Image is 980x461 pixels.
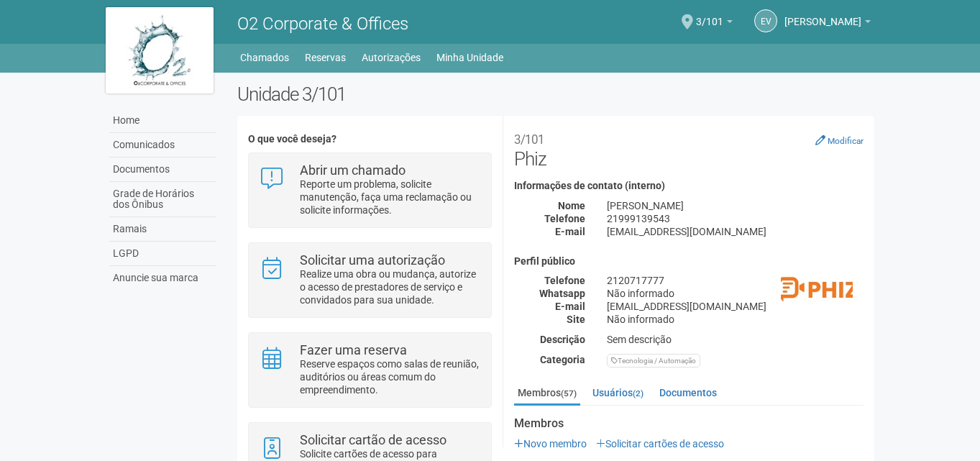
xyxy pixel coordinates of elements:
h4: O que você deseja? [248,134,492,145]
a: Anuncie sua marca [109,266,216,290]
a: [PERSON_NAME] [784,18,871,29]
a: Minha Unidade [436,47,503,68]
strong: E-mail [555,226,585,237]
small: (57) [561,388,577,398]
span: Eduany Vidal [784,2,861,27]
a: Solicitar cartões de acesso [596,438,724,449]
strong: Fazer uma reserva [300,342,407,357]
p: Realize uma obra ou mudança, autorize o acesso de prestadores de serviço e convidados para sua un... [300,268,480,306]
a: LGPD [109,242,216,266]
strong: Whatsapp [539,288,585,299]
a: 3/101 [696,18,733,29]
span: 3/101 [696,2,723,27]
a: EV [754,9,777,32]
span: O2 Corporate & Offices [237,14,408,34]
strong: Site [567,314,585,325]
a: Usuários(2) [589,382,647,403]
h2: Phiz [514,127,864,170]
p: Reserve espaços como salas de reunião, auditórios ou áreas comum do empreendimento. [300,357,480,396]
div: Tecnologia / Automação [607,354,700,368]
a: Solicitar uma autorização Realize uma obra ou mudança, autorize o acesso de prestadores de serviç... [260,254,480,306]
div: [EMAIL_ADDRESS][DOMAIN_NAME] [596,300,874,313]
p: Reporte um problema, solicite manutenção, faça uma reclamação ou solicite informações. [300,178,480,216]
small: Modificar [828,136,864,146]
h4: Informações de contato (interno) [514,181,864,191]
h4: Perfil público [514,256,864,267]
a: Comunicados [109,133,216,158]
strong: E-mail [555,301,585,312]
a: Chamados [240,47,289,68]
small: (2) [633,388,644,398]
strong: Nome [558,200,585,211]
h2: Unidade 3/101 [237,83,875,105]
strong: Telefone [544,275,585,286]
div: Sem descrição [596,333,874,346]
a: Home [109,109,216,133]
a: Grade de Horários dos Ônibus [109,182,216,217]
a: Membros(57) [514,382,580,406]
div: Não informado [596,287,874,300]
a: Autorizações [362,47,421,68]
img: business.png [781,256,853,328]
a: Documentos [656,382,720,403]
a: Novo membro [514,438,587,449]
strong: Descrição [540,334,585,345]
div: Não informado [596,313,874,326]
div: 21999139543 [596,212,874,225]
strong: Categoria [540,354,585,365]
small: 3/101 [514,132,544,147]
a: Modificar [815,134,864,146]
div: 2120717777 [596,274,874,287]
img: logo.jpg [106,7,214,93]
strong: Telefone [544,213,585,224]
strong: Membros [514,417,864,430]
div: [PERSON_NAME] [596,199,874,212]
a: Documentos [109,158,216,182]
strong: Solicitar cartão de acesso [300,432,447,447]
a: Reservas [305,47,346,68]
a: Abrir um chamado Reporte um problema, solicite manutenção, faça uma reclamação ou solicite inform... [260,164,480,216]
div: [EMAIL_ADDRESS][DOMAIN_NAME] [596,225,874,238]
a: Fazer uma reserva Reserve espaços como salas de reunião, auditórios ou áreas comum do empreendime... [260,344,480,396]
strong: Solicitar uma autorização [300,252,445,268]
a: Ramais [109,217,216,242]
strong: Abrir um chamado [300,163,406,178]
